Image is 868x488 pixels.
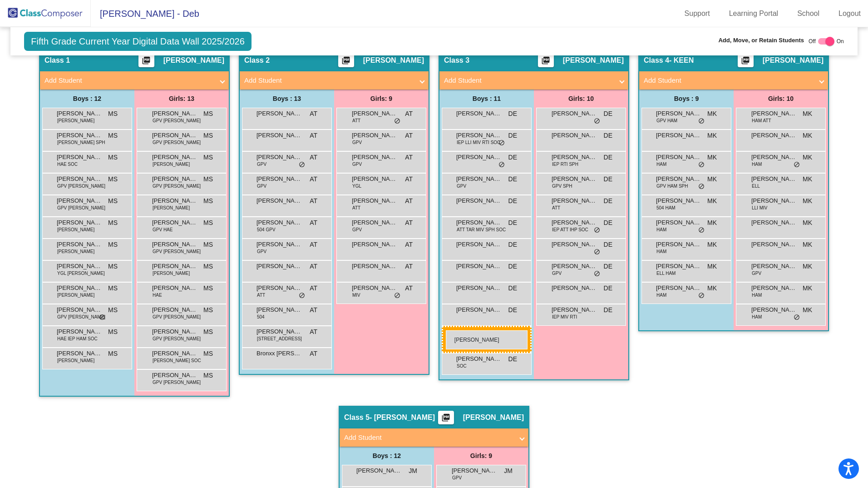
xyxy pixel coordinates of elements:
[656,218,701,227] span: [PERSON_NAME]
[153,357,201,364] span: [PERSON_NAME] SOC
[57,109,102,118] span: [PERSON_NAME]
[604,305,612,315] span: DE
[310,153,317,162] span: AT
[57,226,94,233] span: [PERSON_NAME]
[108,153,118,162] span: MS
[594,118,600,125] span: do_not_disturb_alt
[256,174,302,184] span: [PERSON_NAME]
[752,183,760,189] span: ELL
[152,349,197,358] span: [PERSON_NAME]
[552,174,597,184] span: [PERSON_NAME]
[604,218,612,228] span: DE
[57,292,94,299] span: [PERSON_NAME]
[604,240,612,249] span: DE
[57,327,102,336] span: [PERSON_NAME]
[457,139,500,146] span: IEP LLI MIV RTI SOC
[594,249,600,256] span: do_not_disturb_alt
[552,218,597,227] span: [PERSON_NAME]
[57,349,102,358] span: [PERSON_NAME]
[751,196,797,205] span: [PERSON_NAME]
[203,131,213,140] span: MS
[352,262,397,271] span: [PERSON_NAME]
[405,196,413,206] span: AT
[244,56,270,65] span: Class 2
[141,56,152,69] mat-icon: picture_as_pdf
[508,240,517,249] span: DE
[310,240,317,249] span: AT
[203,240,213,249] span: MS
[534,90,628,108] div: Girls: 10
[108,240,118,249] span: MS
[456,262,502,271] span: [PERSON_NAME]
[508,262,517,271] span: DE
[594,227,600,234] span: do_not_disturb_alt
[803,174,812,184] span: MK
[203,327,213,337] span: MS
[604,153,612,162] span: DE
[405,109,413,119] span: AT
[99,314,105,321] span: do_not_disturb_alt
[405,218,413,228] span: AT
[639,71,828,90] mat-expansion-panel-header: Add Student
[752,204,767,211] span: LLI MIV
[498,139,505,147] span: do_not_disturb_alt
[153,183,201,189] span: GPV [PERSON_NAME]
[552,226,588,233] span: IEP ATT IHP SOC
[256,196,302,205] span: [PERSON_NAME]
[352,131,397,140] span: [PERSON_NAME]
[707,284,717,293] span: MK
[604,196,612,206] span: DE
[108,174,118,184] span: MS
[440,413,451,426] mat-icon: picture_as_pdf
[438,411,454,424] button: Print Students Details
[203,196,213,206] span: MS
[256,109,302,118] span: [PERSON_NAME] [PERSON_NAME]
[751,218,797,227] span: [PERSON_NAME]
[707,196,717,206] span: MK
[352,284,397,293] span: [PERSON_NAME]
[352,161,362,168] span: GPV
[152,109,197,118] span: [PERSON_NAME]
[153,314,201,320] span: GPV [PERSON_NAME]
[831,6,868,21] a: Logout
[707,218,717,228] span: MK
[163,56,224,65] span: [PERSON_NAME]
[457,363,467,369] span: SOC
[310,349,317,359] span: AT
[405,174,413,184] span: AT
[803,284,812,293] span: MK
[256,262,302,271] span: [PERSON_NAME]
[57,314,105,320] span: GPV [PERSON_NAME]
[803,218,812,228] span: MK
[152,240,197,249] span: [PERSON_NAME]
[740,56,751,69] mat-icon: picture_as_pdf
[444,75,613,86] mat-panel-title: Add Student
[751,262,797,271] span: [PERSON_NAME]
[256,327,302,336] span: [PERSON_NAME]
[656,226,666,233] span: HAM
[203,349,213,359] span: MS
[108,131,118,140] span: MS
[257,314,265,320] span: 504
[310,109,317,119] span: AT
[498,161,505,169] span: do_not_disturb_alt
[656,117,677,124] span: GPV HAM
[809,37,816,45] span: Off
[57,153,102,162] span: [PERSON_NAME]
[803,109,812,119] span: MK
[552,109,597,118] span: [PERSON_NAME]
[644,56,669,65] span: Class 4
[40,90,134,108] div: Boys : 12
[257,226,276,233] span: 504 GPV
[508,153,517,162] span: DE
[44,75,213,86] mat-panel-title: Add Student
[57,357,94,364] span: [PERSON_NAME]
[456,240,502,249] span: [PERSON_NAME]
[57,248,94,255] span: [PERSON_NAME]
[244,75,413,86] mat-panel-title: Add Student
[203,284,213,293] span: MS
[456,354,502,364] span: [PERSON_NAME]
[552,161,578,168] span: IEP RTI SPH
[310,218,317,228] span: AT
[352,109,397,118] span: [PERSON_NAME]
